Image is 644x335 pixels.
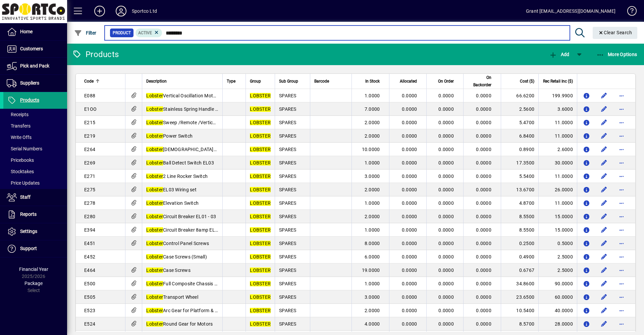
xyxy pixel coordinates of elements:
[362,268,380,273] span: 19.0000
[365,227,380,233] span: 1.0000
[146,174,208,179] span: 2 Line Rocker Switch
[146,93,242,98] span: Vertical Oscillation Motor EL02 EL03
[7,157,34,163] span: Pricebooks
[20,46,43,51] span: Customers
[501,183,538,196] td: 13.6700
[146,227,240,233] span: Circuit Breaker 8amp EL0a Freedom
[616,278,627,289] button: More options
[402,120,417,125] span: 0.0000
[138,31,152,35] span: Active
[598,30,632,35] span: Clear Search
[616,238,627,249] button: More options
[146,187,163,192] em: Lobster
[3,109,67,120] a: Receipts
[279,214,297,219] span: SPARES
[146,214,163,219] em: Lobster
[279,281,297,286] span: SPARES
[3,177,67,189] a: Price Updates
[146,241,209,246] span: Control Panel Screws
[616,117,627,128] button: More options
[393,78,423,85] div: Allocated
[622,1,636,23] a: Knowledge Base
[599,184,609,195] button: Edit
[146,160,163,165] em: Lobster
[616,144,627,155] button: More options
[438,254,454,259] span: 0.0000
[279,147,297,152] span: SPARES
[314,78,347,85] div: Barcode
[24,281,43,286] span: Package
[438,227,454,233] span: 0.0000
[538,129,577,143] td: 11.0000
[227,78,241,85] div: Type
[279,93,297,98] span: SPARES
[7,112,29,117] span: Receipts
[365,187,380,192] span: 2.0000
[476,294,491,300] span: 0.0000
[616,305,627,316] button: More options
[146,160,214,165] span: Ball Detect Switch EL03
[146,214,216,219] span: Circuit Breaker EL01 - 03
[501,277,538,290] td: 34.8600
[547,48,571,60] button: Add
[250,268,271,273] em: LOBSTER
[20,29,33,34] span: Home
[146,200,163,206] em: Lobster
[3,120,67,132] a: Transfers
[599,238,609,249] button: Edit
[538,264,577,277] td: 2.5000
[476,214,491,219] span: 0.0000
[146,133,163,139] em: Lobster
[538,102,577,116] td: 3.6000
[146,281,163,286] em: Lobster
[20,97,39,103] span: Products
[438,200,454,206] span: 0.0000
[356,78,386,85] div: In Stock
[476,227,491,233] span: 0.0000
[3,23,67,40] a: Home
[250,133,271,139] em: LOBSTER
[501,290,538,304] td: 23.6500
[279,120,297,125] span: SPARES
[501,116,538,129] td: 5.4700
[438,133,454,139] span: 0.0000
[599,104,609,114] button: Edit
[3,223,67,240] a: Settings
[520,78,534,85] span: Cost ($)
[476,160,491,165] span: 0.0000
[538,290,577,304] td: 60.0000
[438,174,454,179] span: 0.0000
[84,106,97,112] span: E1OO
[599,319,609,329] button: Edit
[538,317,577,331] td: 28.0000
[538,89,577,102] td: 199.9900
[538,170,577,183] td: 11.0000
[3,189,67,206] a: Staff
[250,241,271,246] em: LOBSTER
[7,146,42,151] span: Serial Numbers
[402,241,417,246] span: 0.0000
[476,133,491,139] span: 0.0000
[74,30,97,36] span: Filter
[616,131,627,141] button: More options
[84,294,95,300] span: E505
[250,227,271,233] em: LOBSTER
[501,264,538,277] td: 0.6767
[365,254,380,259] span: 6.0000
[84,78,121,85] div: Code
[250,254,271,259] em: LOBSTER
[146,187,197,192] span: EL03 Wiring set
[616,251,627,262] button: More options
[596,52,637,57] span: More Options
[402,106,417,112] span: 0.0000
[476,187,491,192] span: 0.0000
[84,254,95,259] span: E452
[84,120,95,125] span: E215
[599,265,609,276] button: Edit
[136,29,162,37] mat-chip: Activation Status: Active
[146,174,163,179] em: Lobster
[595,48,639,60] button: More Options
[146,133,193,139] span: Power Switch
[20,194,31,200] span: Staff
[438,241,454,246] span: 0.0000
